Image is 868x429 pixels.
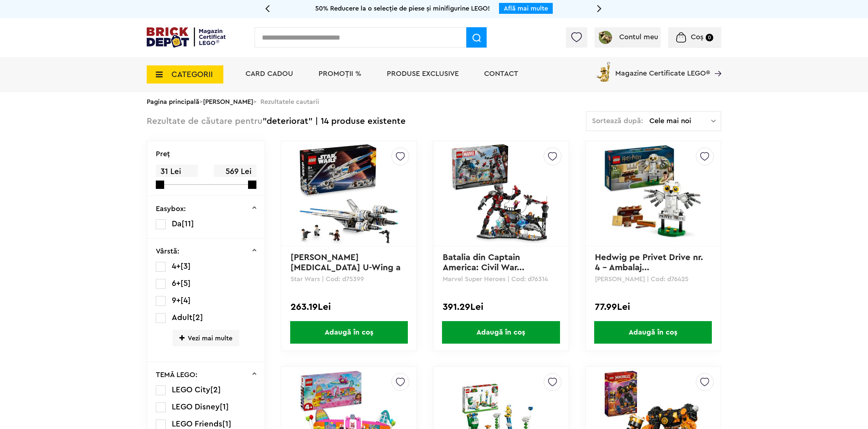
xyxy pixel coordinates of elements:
[291,276,407,282] p: Star Wars | Cod: d75399
[156,248,179,255] p: Vârstă:
[504,5,548,12] a: Află mai multe
[181,262,191,270] span: [3]
[220,403,229,411] span: [1]
[484,70,518,77] a: Contact
[291,302,407,312] div: 263.19Lei
[442,321,560,344] span: Adaugă în coș
[602,143,704,244] img: Hedwig pe Privet Drive nr. 4 - Ambalaj deteriorat
[173,330,239,346] span: Vezi mai multe
[156,150,170,158] p: Preţ
[387,70,459,77] a: Produse exclusive
[147,117,263,126] span: Rezultate de căutare pentru
[147,92,721,111] div: > > Rezultatele cautarii
[619,33,658,41] span: Contul meu
[182,220,194,228] span: [11]
[595,276,711,282] p: [PERSON_NAME] | Cod: d76425
[298,143,400,244] img: Nava stelara U-Wing a rebelilor - Ambalaj deteriorat
[147,98,199,105] a: Pagina principală
[710,60,721,68] a: Magazine Certificate LEGO®
[222,420,231,428] span: [1]
[156,371,198,379] p: TEMĂ LEGO:
[597,33,658,41] a: Contul meu
[291,253,403,282] a: [PERSON_NAME][MEDICAL_DATA] U-Wing a rebelilor - Amba...
[192,313,203,321] span: [2]
[706,34,713,41] small: 0
[315,5,490,12] span: 50% Reducere la o selecție de piese și minifigurine LEGO!
[172,313,192,321] span: Adult
[319,70,361,77] a: PROMOȚII %
[203,98,253,105] a: [PERSON_NAME]
[214,165,256,179] span: 569 Lei
[172,220,182,228] span: Da
[172,403,220,411] span: LEGO Disney
[156,205,186,213] p: Easybox:
[147,111,406,132] div: "deteriorat" | 14 produse existente
[691,33,703,41] span: Coș
[443,302,559,312] div: 391.29Lei
[210,386,221,394] span: [2]
[586,321,721,344] a: Adaugă în coș
[246,70,293,77] a: Card Cadou
[594,321,712,344] span: Adaugă în coș
[181,296,191,304] span: [4]
[172,262,181,270] span: 4+
[615,60,710,77] span: Magazine Certificate LEGO®
[172,386,210,394] span: LEGO City
[181,279,191,287] span: [5]
[281,321,416,344] a: Adaugă în coș
[172,296,181,304] span: 9+
[443,276,559,282] p: Marvel Super Heroes | Cod: d76314
[443,253,524,272] a: Batalia din Captain America: Civil War...
[171,70,213,78] span: CATEGORII
[595,302,711,312] div: 77.99Lei
[450,143,552,244] img: Batalia din Captain America: Civil War - Ambalaj deteriorat
[592,117,643,125] span: Sortează după:
[156,165,198,179] span: 31 Lei
[434,321,568,344] a: Adaugă în coș
[290,321,408,344] span: Adaugă în coș
[649,117,711,125] span: Cele mai noi
[172,279,181,287] span: 6+
[172,420,222,428] span: LEGO Friends
[595,253,706,272] a: Hedwig pe Privet Drive nr. 4 - Ambalaj...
